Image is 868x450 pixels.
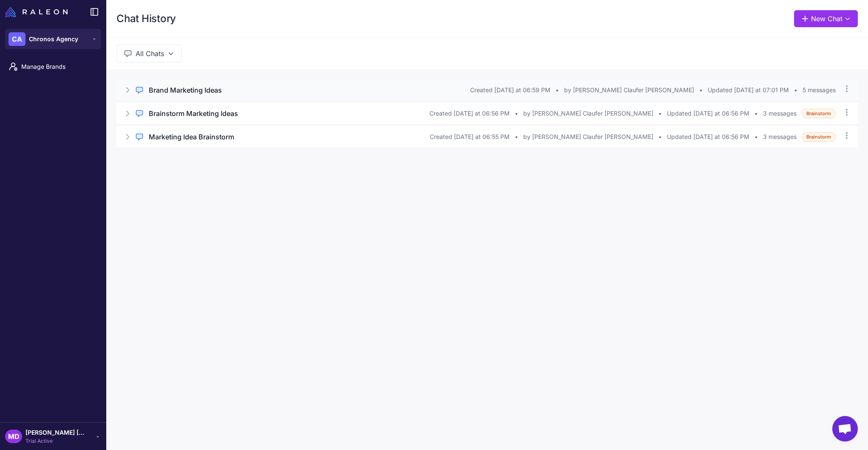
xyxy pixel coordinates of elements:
span: Updated [DATE] at 06:56 PM [667,132,749,142]
span: Trial Active [26,437,85,445]
span: Brainstorm [802,109,836,119]
div: CA [9,32,26,46]
span: by [PERSON_NAME] Claufer [PERSON_NAME] [564,85,694,95]
span: by [PERSON_NAME] Claufer [PERSON_NAME] [523,109,653,118]
button: All Chats [116,45,182,62]
a: Raleon Logo [5,7,71,17]
div: Open chat [832,416,858,442]
span: [PERSON_NAME] [PERSON_NAME] [26,428,85,437]
h3: Brand Marketing Ideas [149,85,222,95]
h1: Chat History [116,12,176,25]
span: Updated [DATE] at 07:01 PM [708,85,789,95]
button: New Chat [794,10,858,27]
span: Updated [DATE] at 06:56 PM [667,109,749,118]
span: 3 messages [763,109,797,118]
span: 3 messages [763,132,797,142]
span: • [658,109,662,118]
span: • [699,85,703,95]
h3: Marketing Idea Brainstorm [149,132,234,142]
h3: Brainstorm Marketing Ideas [149,108,238,119]
span: 5 messages [803,85,836,95]
div: MD [5,430,22,443]
span: Manage Brands [21,62,96,71]
span: Created [DATE] at 06:59 PM [470,85,550,95]
button: CAChronos Agency [5,29,101,49]
img: Raleon Logo [5,7,68,17]
span: • [755,109,758,118]
span: • [515,132,518,142]
span: • [658,132,662,142]
span: Brainstorm [802,132,836,142]
span: Created [DATE] at 06:56 PM [429,109,510,118]
span: • [755,132,758,142]
span: • [556,85,559,95]
span: Chronos Agency [29,34,78,44]
span: • [794,85,797,95]
span: • [515,109,518,118]
a: Manage Brands [3,58,103,76]
span: by [PERSON_NAME] Claufer [PERSON_NAME] [523,132,653,142]
span: Created [DATE] at 06:55 PM [430,132,510,142]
